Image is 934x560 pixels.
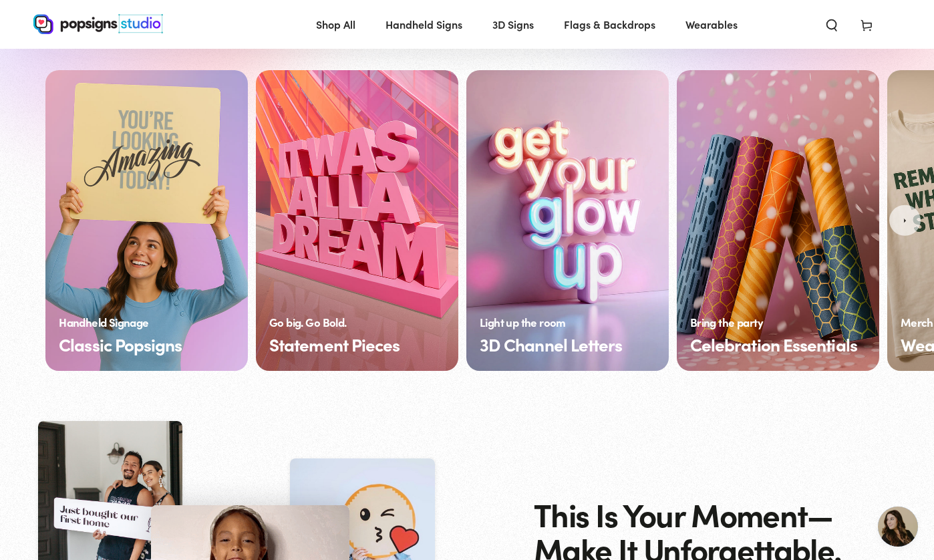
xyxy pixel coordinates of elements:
span: Wearables [685,15,738,34]
span: Handheld Signs [385,15,462,34]
span: Flags & Backdrops [564,15,655,34]
button: Next [889,204,921,236]
a: Wearables [675,7,748,42]
a: 3D Signs [482,7,544,42]
span: Shop All [316,15,355,34]
summary: Search our site [814,9,849,39]
span: 3D Signs [492,15,534,34]
a: Flags & Backdrops [554,7,665,42]
a: Open chat [878,507,918,547]
a: Shop All [306,7,365,42]
a: Handheld Signs [375,7,472,42]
